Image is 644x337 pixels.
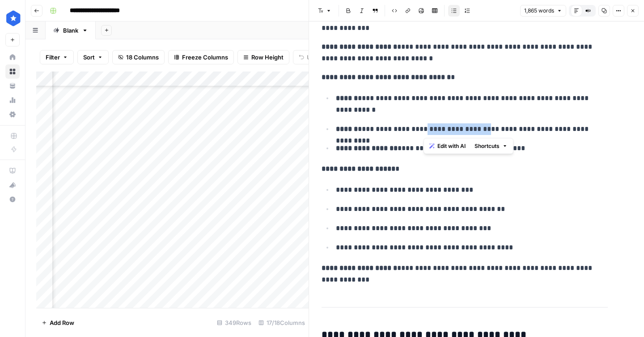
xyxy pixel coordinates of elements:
[168,50,234,64] button: Freeze Columns
[6,178,19,192] div: What's new?
[5,79,20,93] a: Your Data
[5,93,20,107] a: Usage
[293,50,328,64] button: Undo
[36,316,80,330] button: Add Row
[5,7,20,29] button: Workspace: ConsumerAffairs
[50,318,74,327] span: Add Row
[237,50,289,64] button: Row Height
[255,316,309,330] div: 17/18 Columns
[112,50,165,64] button: 18 Columns
[126,53,159,62] span: 18 Columns
[5,164,20,178] a: AirOps Academy
[524,7,554,15] span: 1,865 words
[5,64,20,79] a: Browse
[475,142,500,150] span: Shortcuts
[83,53,95,62] span: Sort
[182,53,228,62] span: Freeze Columns
[5,50,20,64] a: Home
[40,50,74,64] button: Filter
[5,107,20,122] a: Settings
[251,53,284,62] span: Row Height
[426,140,469,152] button: Edit with AI
[5,178,20,192] button: What's new?
[520,5,566,17] button: 1,865 words
[77,50,109,64] button: Sort
[63,26,78,35] div: Blank
[46,53,60,62] span: Filter
[437,142,466,150] span: Edit with AI
[5,192,20,206] button: Help + Support
[46,21,96,39] a: Blank
[213,316,255,330] div: 349 Rows
[5,10,21,26] img: ConsumerAffairs Logo
[471,140,511,152] button: Shortcuts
